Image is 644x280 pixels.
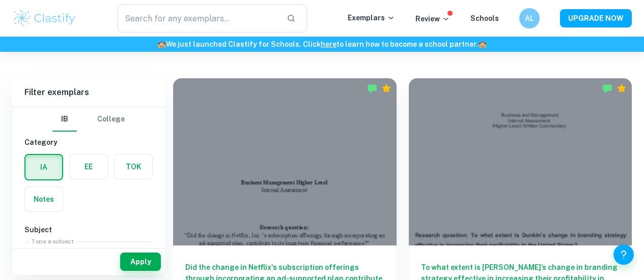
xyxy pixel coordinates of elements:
img: Marked [602,83,612,94]
span: 🏫 [478,40,487,48]
input: Search for any exemplars... [118,4,278,33]
img: Clastify logo [12,8,77,28]
p: Exemplars [348,12,395,23]
h6: AL [524,13,536,24]
button: Apply [120,253,161,271]
button: TOK [115,154,152,179]
p: Review [415,13,450,24]
img: Marked [367,83,377,94]
span: 🏫 [157,40,166,48]
h6: Subject [24,224,153,235]
h6: Category [24,137,153,148]
button: Notes [25,187,63,211]
div: Filter type choice [52,107,125,132]
button: UPGRADE NOW [560,9,632,27]
button: EE [70,154,107,179]
button: AL [519,8,540,28]
label: Type a subject [32,237,74,245]
button: College [97,107,125,132]
button: IB [52,107,77,132]
a: Schools [470,14,499,22]
div: Premium [381,83,391,94]
a: here [321,40,337,48]
h6: Filter exemplars [12,78,165,107]
button: IA [25,155,62,179]
div: Premium [617,83,627,94]
h6: We just launched Clastify for Schools. Click to learn how to become a school partner. [2,39,642,50]
button: Help and Feedback [613,244,634,265]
